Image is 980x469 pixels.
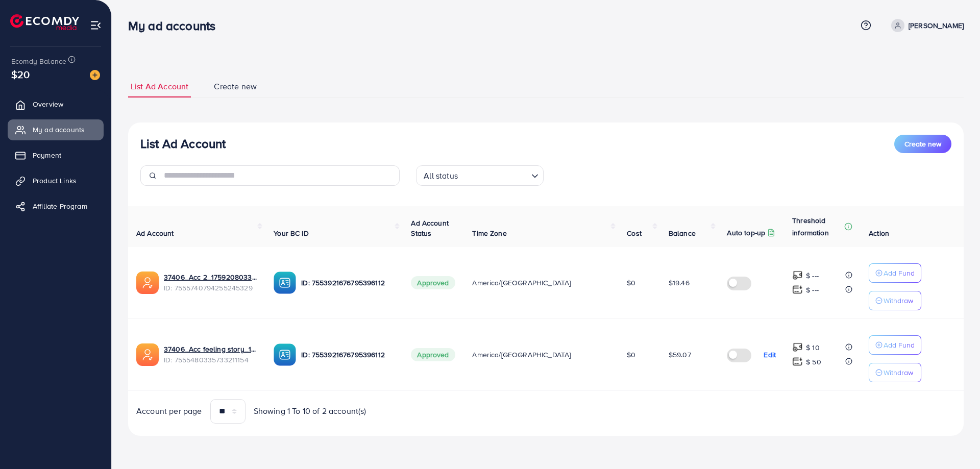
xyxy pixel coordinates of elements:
img: ic-ba-acc.ded83a64.svg [274,343,296,366]
p: Withdraw [884,366,913,379]
button: Add Fund [869,335,921,355]
a: Payment [8,145,104,165]
span: America/[GEOGRAPHIC_DATA] [472,350,571,360]
span: Balance [669,228,696,238]
span: Approved [411,348,455,361]
p: Withdraw [884,294,913,307]
a: Affiliate Program [8,196,104,216]
button: Withdraw [869,363,921,382]
img: top-up amount [792,270,803,281]
p: Add Fund [884,339,915,351]
a: 37406_Acc feeling story_1759147422800 [164,344,257,354]
span: Create new [214,81,257,92]
span: $59.07 [669,350,691,360]
span: Overview [33,99,63,109]
p: Auto top-up [727,227,765,239]
span: List Ad Account [131,81,188,92]
a: 37406_Acc 2_1759208033995 [164,272,257,282]
a: Overview [8,94,104,114]
a: Product Links [8,170,104,191]
span: Create new [904,139,941,149]
p: ID: 7553921676795396112 [301,277,395,289]
span: Approved [411,276,455,289]
span: Your BC ID [274,228,309,238]
button: Add Fund [869,263,921,283]
div: <span class='underline'>37406_Acc 2_1759208033995</span></br>7555740794255245329 [164,272,257,293]
span: Ad Account Status [411,218,449,238]
span: Showing 1 To 10 of 2 account(s) [254,405,366,417]
h3: My ad accounts [128,18,224,33]
img: ic-ba-acc.ded83a64.svg [274,271,296,294]
p: $ 10 [806,341,820,354]
span: All status [422,168,460,183]
span: Payment [33,150,61,160]
img: ic-ads-acc.e4c84228.svg [136,343,159,366]
span: America/[GEOGRAPHIC_DATA] [472,278,571,288]
img: logo [10,14,79,30]
p: $ --- [806,284,819,296]
p: $ --- [806,269,819,282]
img: ic-ads-acc.e4c84228.svg [136,271,159,294]
p: Add Fund [884,267,915,279]
input: Search for option [461,166,527,183]
p: [PERSON_NAME] [909,19,964,32]
a: [PERSON_NAME] [887,19,964,32]
p: Edit [764,349,776,361]
p: ID: 7553921676795396112 [301,349,395,361]
img: top-up amount [792,284,803,295]
h3: List Ad Account [140,136,226,151]
button: Create new [894,135,951,153]
a: My ad accounts [8,119,104,140]
span: $19.46 [669,278,690,288]
span: ID: 7555480335733211154 [164,355,257,365]
span: $0 [627,350,635,360]
span: My ad accounts [33,125,85,135]
span: Product Links [33,176,77,186]
div: Search for option [416,165,544,186]
img: top-up amount [792,342,803,353]
span: Action [869,228,889,238]
img: menu [90,19,102,31]
span: Time Zone [472,228,506,238]
span: $0 [627,278,635,288]
span: Ecomdy Balance [11,56,66,66]
span: ID: 7555740794255245329 [164,283,257,293]
img: image [90,70,100,80]
p: $ 50 [806,356,821,368]
span: $20 [11,67,30,82]
span: Affiliate Program [33,201,87,211]
span: Account per page [136,405,202,417]
img: top-up amount [792,356,803,367]
button: Withdraw [869,291,921,310]
div: <span class='underline'>37406_Acc feeling story_1759147422800</span></br>7555480335733211154 [164,344,257,365]
span: Cost [627,228,642,238]
p: Threshold information [792,214,842,239]
span: Ad Account [136,228,174,238]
